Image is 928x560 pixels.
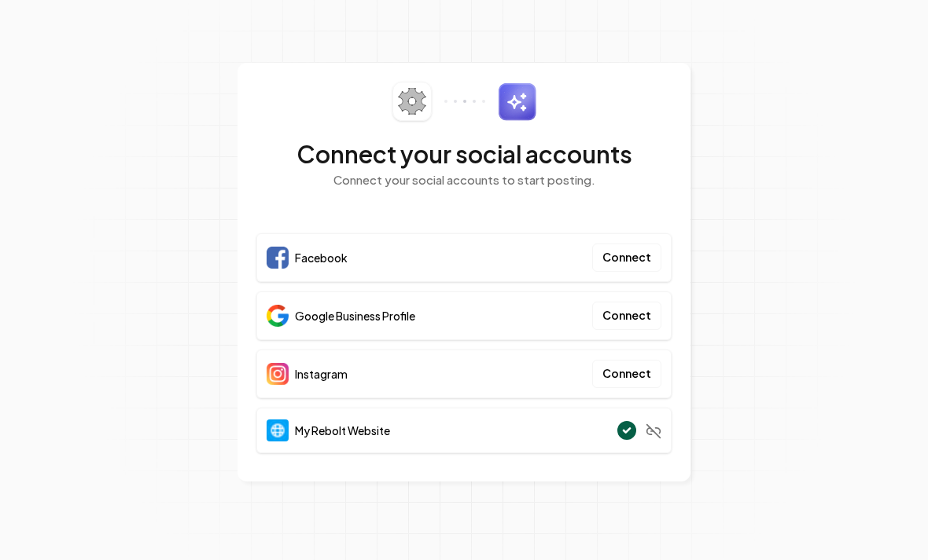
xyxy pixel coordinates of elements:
img: Facebook [267,247,289,269]
span: Instagram [295,366,348,382]
img: connector-dots.svg [444,100,485,103]
button: Connect [592,302,661,330]
span: Google Business Profile [295,308,415,324]
img: Instagram [267,363,289,385]
h2: Connect your social accounts [256,140,672,168]
img: Website [267,419,289,441]
span: Facebook [295,250,348,265]
button: Connect [592,360,661,388]
img: sparkles.svg [498,82,536,121]
span: My Rebolt Website [295,423,390,438]
img: Google [267,305,289,327]
button: Connect [592,243,661,272]
p: Connect your social accounts to start posting. [256,171,672,189]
